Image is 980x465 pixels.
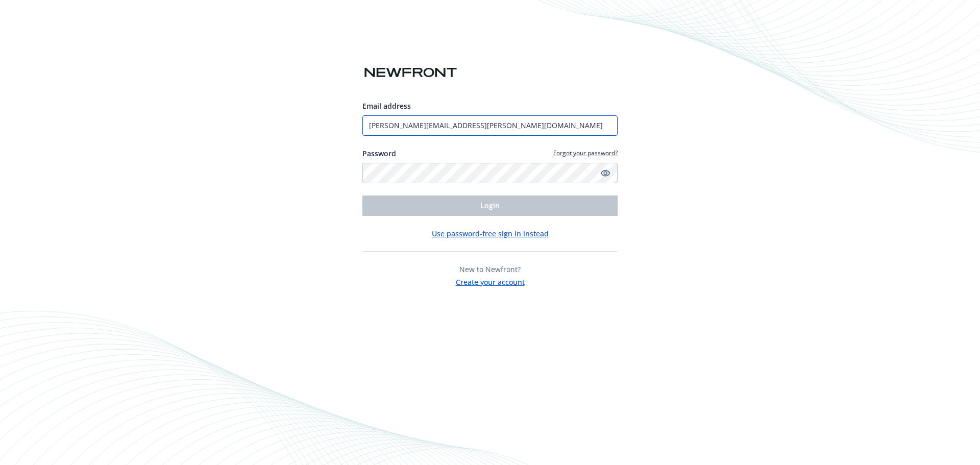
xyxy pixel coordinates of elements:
[456,275,525,287] button: Create your account
[432,228,549,239] button: Use password-free sign in instead
[362,115,618,136] input: Enter your email
[362,163,618,183] input: Enter your password
[362,64,459,82] img: Newfront logo
[362,148,396,159] label: Password
[553,149,618,157] a: Forgot your password?
[362,101,411,111] span: Email address
[480,201,500,210] span: Login
[362,195,618,216] button: Login
[459,264,521,274] span: New to Newfront?
[599,167,611,179] a: Show password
